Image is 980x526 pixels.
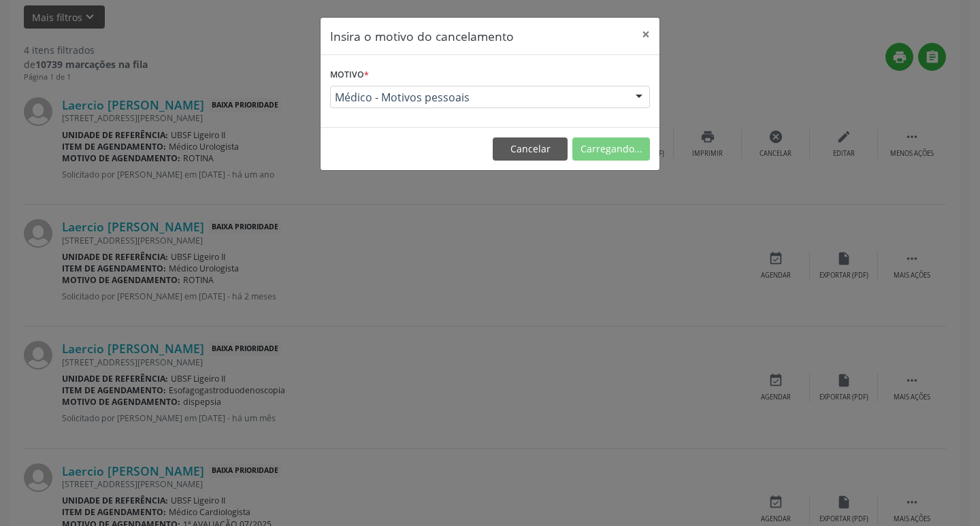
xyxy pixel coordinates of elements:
[572,137,650,161] button: Carregando...
[632,18,659,51] button: Close
[493,137,568,161] button: Cancelar
[330,27,514,45] h5: Insira o motivo do cancelamento
[335,91,622,104] span: Médico - Motivos pessoais
[330,65,369,86] label: Motivo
